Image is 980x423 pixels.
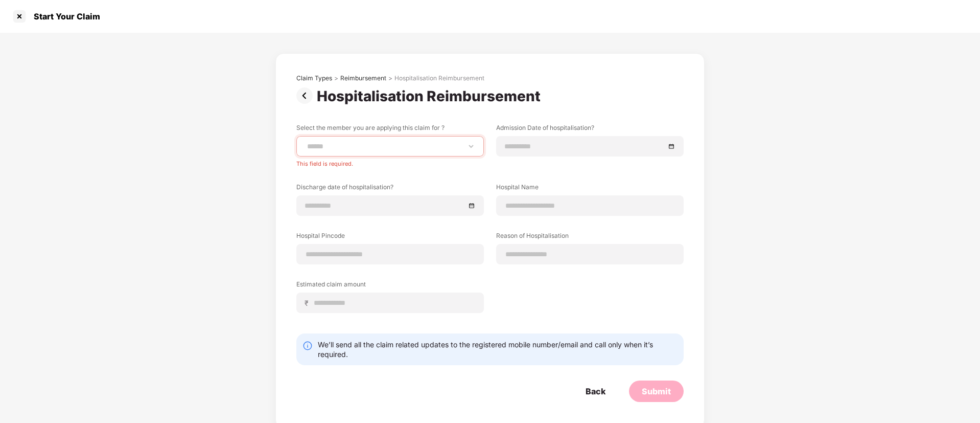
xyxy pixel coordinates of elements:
[496,183,684,195] label: Hospital Name
[296,231,484,244] label: Hospital Pincode
[496,231,684,244] label: Reason of Hospitalisation
[296,280,484,293] label: Estimated claim amount
[296,74,332,82] div: Claim Types
[296,123,484,136] label: Select the member you are applying this claim for ?
[296,87,317,104] img: svg+xml;base64,PHN2ZyBpZD0iUHJldi0zMngzMiIgeG1sbnM9Imh0dHA6Ly93d3cudzMub3JnLzIwMDAvc3ZnIiB3aWR0aD...
[318,340,678,359] div: We’ll send all the claim related updates to the registered mobile number/email and call only when...
[388,74,392,82] div: >
[586,386,605,397] div: Back
[305,298,313,308] span: ₹
[296,157,484,167] div: This field is required.
[340,74,386,82] div: Reimbursement
[496,123,684,136] label: Admission Date of hospitalisation?
[302,341,313,351] img: svg+xml;base64,PHN2ZyBpZD0iSW5mby0yMHgyMCIgeG1sbnM9Imh0dHA6Ly93d3cudzMub3JnLzIwMDAvc3ZnIiB3aWR0aD...
[642,386,671,397] div: Submit
[394,74,484,82] div: Hospitalisation Reimbursement
[28,11,100,21] div: Start Your Claim
[334,74,338,82] div: >
[317,87,545,105] div: Hospitalisation Reimbursement
[296,183,484,195] label: Discharge date of hospitalisation?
